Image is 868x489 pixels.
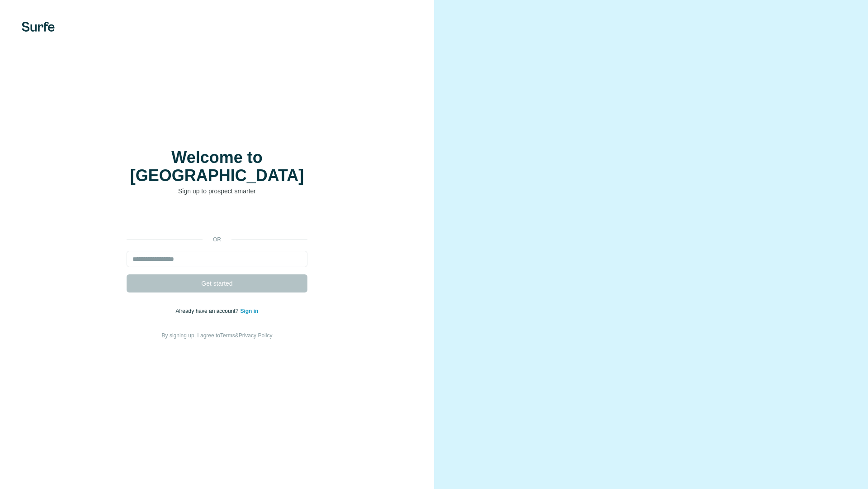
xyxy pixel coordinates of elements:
[22,22,55,32] img: Surfe's logo
[162,332,273,339] span: By signing up, I agree to &
[240,308,258,314] a: Sign in
[682,9,859,115] iframe: Boîte de dialogue "Se connecter avec Google"
[176,308,241,314] span: Already have an account?
[220,332,235,339] a: Terms
[203,235,231,244] p: or
[127,187,307,196] p: Sign up to prospect smarter
[122,209,312,229] iframe: Bouton "Se connecter avec Google"
[239,332,273,339] a: Privacy Policy
[127,149,307,185] h1: Welcome to [GEOGRAPHIC_DATA]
